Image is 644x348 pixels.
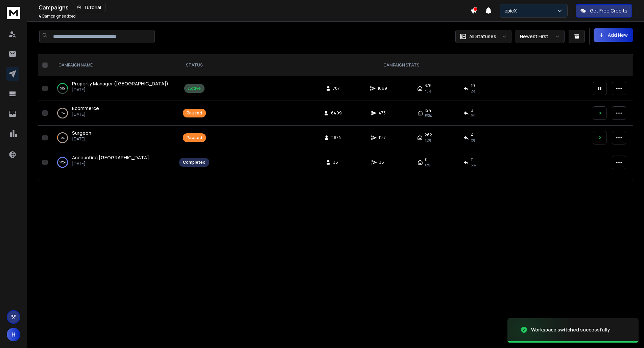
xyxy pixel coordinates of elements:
span: 0 [425,157,428,162]
span: 2 % [471,88,475,94]
span: 124 [425,108,431,113]
td: 100%Accounting [GEOGRAPHIC_DATA][DATE] [50,150,175,175]
p: 52 % [60,85,65,92]
span: 1 % [471,113,475,118]
span: 381 [379,160,386,165]
span: 787 [333,86,340,91]
p: 100 % [59,159,66,166]
button: H [7,328,20,341]
span: 19 [471,83,475,88]
p: All Statuses [469,33,496,40]
div: Campaigns [39,3,470,12]
span: 262 [425,132,432,138]
div: Workspace switched successfully [531,326,610,333]
span: 4 [39,13,41,19]
a: Accounting [GEOGRAPHIC_DATA] [72,154,149,161]
span: 11 [471,157,474,162]
p: [DATE] [72,87,168,92]
button: Add New [594,28,633,42]
a: Ecommerce [72,105,99,112]
button: Newest First [516,30,565,43]
p: [DATE] [72,112,99,117]
th: STATUS [175,54,213,76]
span: 6409 [331,110,342,116]
span: 1157 [379,135,386,140]
span: 473 [379,110,386,116]
span: Surgeon [72,130,91,136]
div: Active [188,86,201,91]
span: 0% [425,162,430,168]
span: 53 % [425,113,432,118]
td: 7%Surgeon[DATE] [50,126,175,150]
span: 1 % [471,138,475,143]
span: 3 % [471,162,476,168]
a: Property Manager ([GEOGRAPHIC_DATA]) [72,80,168,87]
span: 376 [425,83,432,88]
p: [DATE] [72,136,91,142]
td: 0%Ecommerce[DATE] [50,101,175,126]
p: epicX [504,7,520,14]
span: 47 % [425,138,431,143]
div: Paused [187,135,202,140]
p: Get Free Credits [590,7,627,14]
button: Get Free Credits [576,4,632,18]
span: 3 [471,108,473,113]
span: 1669 [378,86,387,91]
span: 48 % [425,88,431,94]
p: Campaigns added [39,14,76,19]
th: CAMPAIGN NAME [50,54,175,76]
a: Surgeon [72,130,91,136]
p: [DATE] [72,161,149,166]
td: 52%Property Manager ([GEOGRAPHIC_DATA])[DATE] [50,76,175,101]
p: 7 % [61,134,65,141]
div: Paused [187,110,202,116]
div: Completed [183,160,206,165]
button: Tutorial [73,3,105,12]
span: 381 [333,160,340,165]
th: CAMPAIGN STATS [213,54,589,76]
span: 4 [471,132,474,138]
span: 2674 [331,135,341,140]
p: 0 % [61,110,65,116]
